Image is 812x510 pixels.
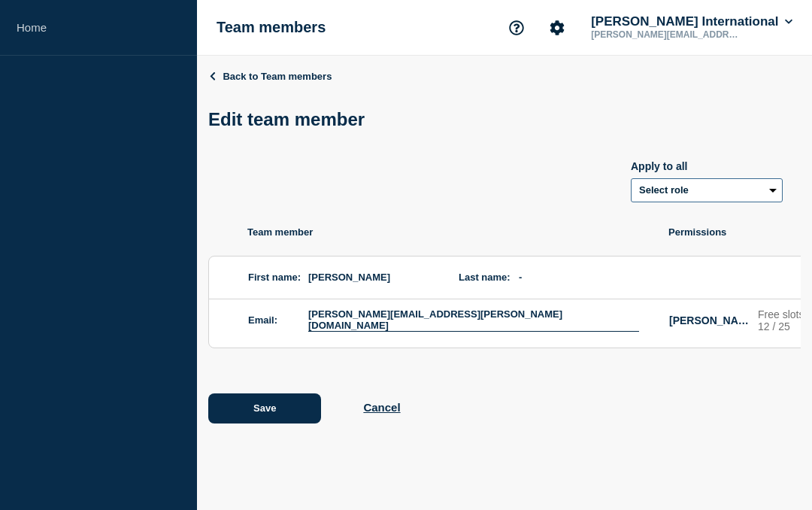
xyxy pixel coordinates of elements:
[669,314,752,326] p: [PERSON_NAME] Status (Internal)
[308,266,429,290] span: [PERSON_NAME]
[501,12,532,44] button: Support
[519,266,639,290] span: -
[208,109,374,130] h1: Edit team member
[631,160,783,172] div: Apply to all
[588,14,795,29] button: [PERSON_NAME] International
[631,178,783,202] select: Apply to all
[758,308,807,332] p: Free slots: 12 / 25
[248,314,277,326] label: Email:
[459,272,511,283] label: Last name:
[208,71,332,82] a: Back to Team members
[248,272,301,283] label: First name:
[208,393,321,423] button: Save
[247,226,668,238] p: Team member
[541,12,573,44] button: Account settings
[363,401,400,414] button: Cancel
[217,19,326,36] h1: Team members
